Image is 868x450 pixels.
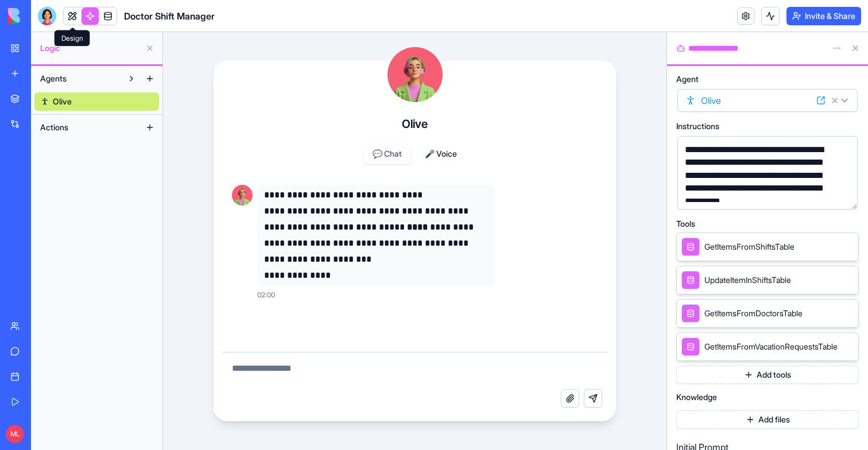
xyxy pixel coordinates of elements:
[416,143,466,164] button: 🎤 Voice
[561,389,579,408] button: Attach file
[55,30,90,46] div: Design
[676,410,859,429] button: Add files
[40,122,68,133] span: Actions
[40,42,141,54] span: Logic
[676,366,859,384] button: Add tools
[232,185,253,205] img: Olive_image.png
[34,118,141,137] button: Actions
[676,122,719,130] span: Instructions
[584,389,602,408] button: Send message
[34,69,122,88] button: Agents
[34,92,159,111] a: Olive
[704,241,795,253] span: GetItemsFromShiftsTable
[363,143,411,164] button: 💬 Chat
[704,308,803,319] span: GetItemsFromDoctorsTable
[676,75,699,83] span: Agent
[402,116,428,132] h4: Olive
[53,96,72,107] span: Olive
[676,220,695,228] span: Tools
[676,393,717,401] span: Knowledge
[124,9,215,23] span: Doctor Shift Manager
[40,73,67,84] span: Agents
[6,425,24,443] span: ML
[786,7,861,25] button: Invite & Share
[257,290,275,300] span: 02:00
[704,274,791,286] span: UpdateItemInShiftsTable
[704,341,838,352] span: GetItemsFromVacationRequestsTable
[8,8,79,24] img: logo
